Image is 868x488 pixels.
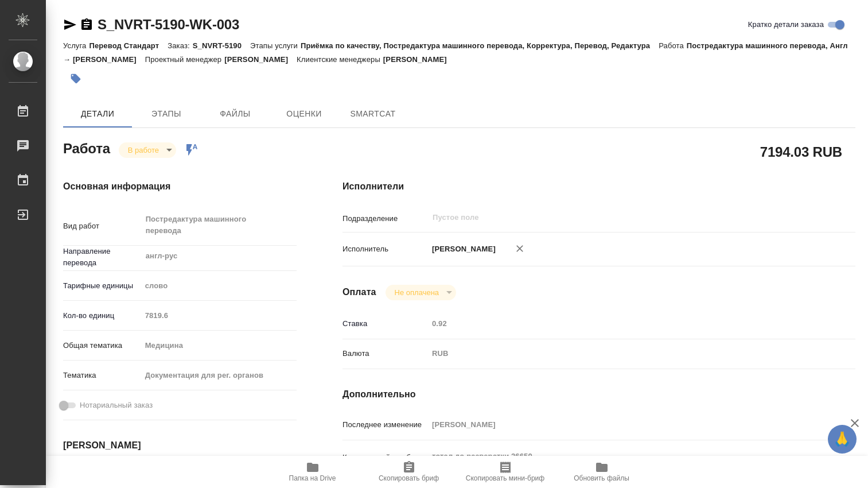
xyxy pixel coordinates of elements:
span: Нотариальный заказ [80,400,153,411]
input: Пустое поле [428,416,813,433]
button: Удалить исполнителя [507,236,532,261]
span: Кратко детали заказа [748,19,824,30]
h4: Оплата [342,285,376,299]
h4: [PERSON_NAME] [63,439,297,452]
p: Вид работ [63,220,141,232]
h4: Исполнители [342,180,855,193]
div: RUB [428,344,813,363]
p: Направление перевода [63,246,141,269]
span: Этапы [139,107,194,121]
a: S_NVRT-5190-WK-003 [98,17,239,32]
h4: Дополнительно [342,388,855,401]
p: Общая тематика [63,340,141,351]
p: Тематика [63,370,141,381]
h2: Работа [63,137,110,158]
p: Последнее изменение [342,419,428,431]
p: Тарифные единицы [63,280,141,292]
div: В работе [386,285,456,300]
span: Файлы [208,107,263,121]
p: Работа [659,41,687,50]
h2: 7194.03 RUB [760,142,842,161]
button: В работе [124,145,162,155]
p: Перевод Стандарт [89,41,168,50]
p: [PERSON_NAME] [428,243,496,255]
input: Пустое поле [428,315,813,332]
button: Обновить файлы [554,456,650,488]
span: Скопировать бриф [379,474,439,482]
div: слово [141,276,297,296]
div: В работе [119,142,176,158]
span: Папка на Drive [289,474,336,482]
h4: Основная информация [63,180,297,193]
p: [PERSON_NAME] [224,55,297,64]
input: Пустое поле [141,307,297,324]
span: Оценки [277,107,332,121]
span: Скопировать мини-бриф [466,474,544,482]
p: Подразделение [342,213,428,224]
span: SmartCat [345,107,400,121]
p: Кол-во единиц [63,310,141,322]
input: Пустое поле [431,211,786,224]
button: Не оплачена [391,288,442,297]
p: Ставка [342,318,428,330]
p: [PERSON_NAME] [383,55,456,64]
button: Скопировать бриф [361,456,457,488]
div: Медицина [141,336,297,355]
p: Исполнитель [342,243,428,255]
textarea: тотал до разверстки 26650 [428,447,813,466]
p: Заказ: [168,41,192,50]
p: Проектный менеджер [145,55,224,64]
p: Приёмка по качеству, Постредактура машинного перевода, Корректура, Перевод, Редактура [301,41,659,50]
span: 🙏 [832,427,852,451]
p: Клиентские менеджеры [297,55,383,64]
p: Услуга [63,41,89,50]
span: Детали [70,107,125,121]
span: Обновить файлы [574,474,629,482]
button: 🙏 [828,425,857,454]
p: S_NVRT-5190 [193,41,250,50]
button: Папка на Drive [264,456,361,488]
button: Скопировать мини-бриф [457,456,554,488]
button: Скопировать ссылку [80,18,94,32]
p: Комментарий к работе [342,452,428,463]
p: Этапы услуги [250,41,301,50]
button: Скопировать ссылку для ЯМессенджера [63,18,77,32]
button: Добавить тэг [63,66,88,91]
p: Валюта [342,348,428,359]
div: Документация для рег. органов [141,366,297,385]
